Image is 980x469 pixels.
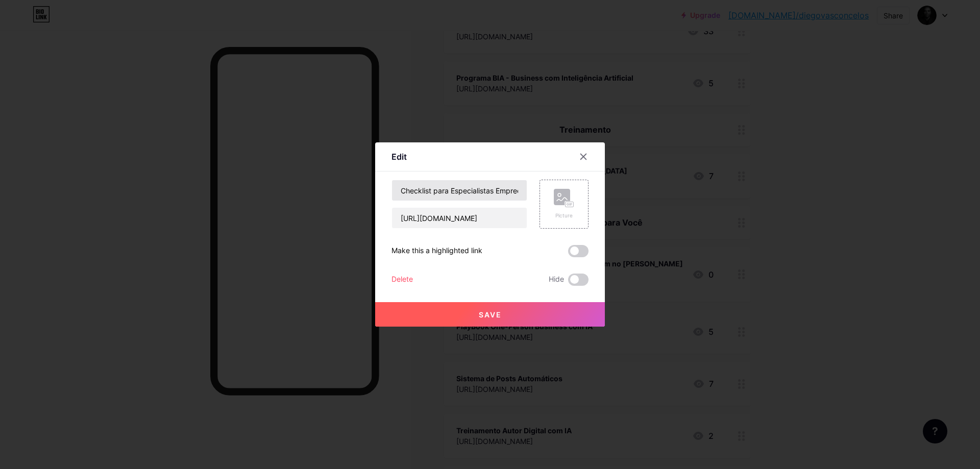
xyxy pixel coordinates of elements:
[391,245,482,257] div: Make this a highlighted link
[479,310,502,319] span: Save
[391,151,407,163] div: Edit
[549,274,564,286] span: Hide
[375,302,605,327] button: Save
[391,274,413,286] div: Delete
[392,208,527,228] input: URL
[554,212,574,219] div: Picture
[392,180,527,201] input: Title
